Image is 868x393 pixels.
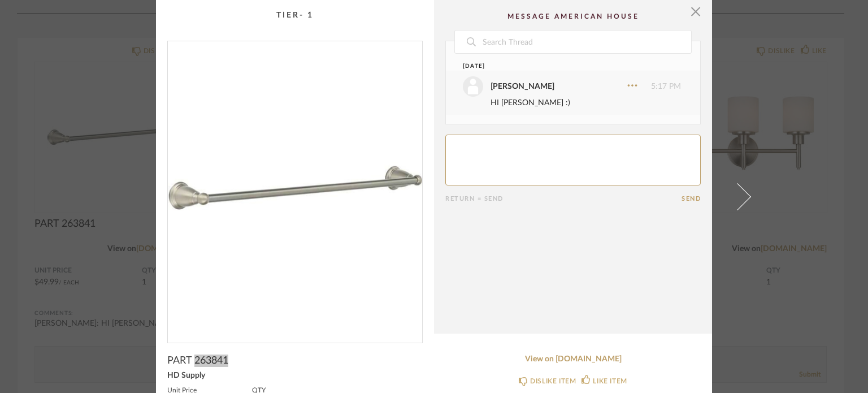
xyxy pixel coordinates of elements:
div: HD Supply [167,372,423,381]
input: Search Thread [481,31,691,53]
span: PART 263841 [167,355,228,367]
div: 0 [168,41,422,334]
div: DISLIKE ITEM [530,375,576,387]
img: f45bb2fb-0418-4a61-bb9b-0e6e3334a1ff_1000x1000.jpg [168,41,422,334]
button: Send [682,195,701,202]
div: [PERSON_NAME] [491,80,554,93]
div: 5:17 PM [463,76,681,97]
a: View on [DOMAIN_NAME] [445,355,701,364]
div: HI [PERSON_NAME] :) [491,97,681,109]
div: LIKE ITEM [593,375,627,387]
div: Return = Send [445,195,682,202]
div: [DATE] [463,62,660,71]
